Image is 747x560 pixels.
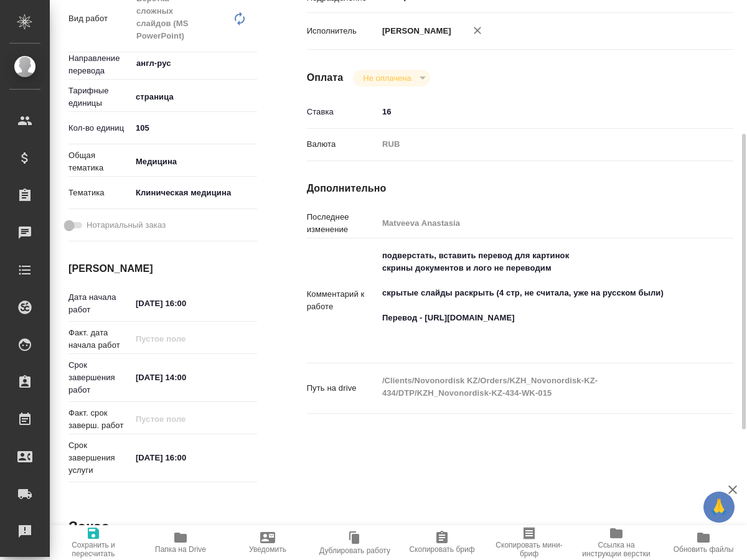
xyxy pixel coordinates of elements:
p: Общая тематика [68,149,131,174]
p: Последнее изменение [307,211,378,236]
p: Ставка [307,106,378,118]
input: Пустое поле [131,330,240,348]
textarea: /Clients/Novonordisk KZ/Orders/KZH_Novonordisk-KZ-434/DTP/KZH_Novonordisk-KZ-434-WK-015 [378,370,698,404]
input: ✎ Введи что-нибудь [131,294,240,312]
span: Дублировать работу [319,546,390,555]
div: Не оплачена [353,70,430,86]
input: ✎ Введи что-нибудь [131,368,240,386]
button: Дублировать работу [311,525,398,560]
p: Тематика [68,187,131,199]
p: [PERSON_NAME] [378,25,451,37]
p: Дата начала работ [68,291,131,316]
h4: Дополнительно [307,181,733,196]
p: Путь на drive [307,382,378,394]
input: ✎ Введи что-нибудь [131,119,257,137]
p: Вид работ [68,12,131,25]
button: Open [250,62,253,65]
span: Обновить файлы [674,545,734,554]
p: Кол-во единиц [68,122,131,134]
div: RUB [378,134,698,155]
button: Скопировать бриф [398,525,486,560]
button: Уведомить [224,525,311,560]
h4: [PERSON_NAME] [68,261,257,276]
span: Сохранить и пересчитать [57,541,129,558]
input: Пустое поле [131,410,240,428]
input: Пустое поле [378,214,698,232]
p: Срок завершения работ [68,359,131,396]
textarea: подверстать, вставить перевод для картинок скрины документов и лого не переводим скрытые слайды р... [378,245,698,353]
p: Направление перевода [68,52,131,77]
p: Комментарий к работе [307,288,378,313]
span: Ссылка на инструкции верстки [580,541,652,558]
p: Тарифные единицы [68,85,131,110]
span: Папка на Drive [155,545,206,554]
p: Факт. дата начала работ [68,327,131,352]
button: Скопировать мини-бриф [486,525,573,560]
span: Нотариальный заказ [87,219,166,231]
div: страница [131,86,257,108]
h2: Заказ [68,517,109,537]
button: Удалить исполнителя [464,17,491,44]
span: Скопировать бриф [409,545,474,554]
h4: Оплата [307,70,344,85]
div: Медицина [131,151,257,172]
button: Папка на Drive [137,525,224,560]
span: 🙏 [708,494,730,520]
button: Сохранить и пересчитать [50,525,137,560]
span: Скопировать мини-бриф [493,541,565,558]
p: Срок завершения услуги [68,439,131,477]
p: Валюта [307,138,378,151]
p: Исполнитель [307,25,378,37]
button: 🙏 [703,492,735,523]
button: Ссылка на инструкции верстки [573,525,660,560]
div: Клиническая медицина [131,182,257,203]
span: Уведомить [249,545,286,554]
p: Факт. срок заверш. работ [68,407,131,432]
input: ✎ Введи что-нибудь [131,449,240,467]
button: Обновить файлы [660,525,747,560]
input: ✎ Введи что-нибудь [378,103,698,121]
button: Не оплачена [359,73,415,83]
